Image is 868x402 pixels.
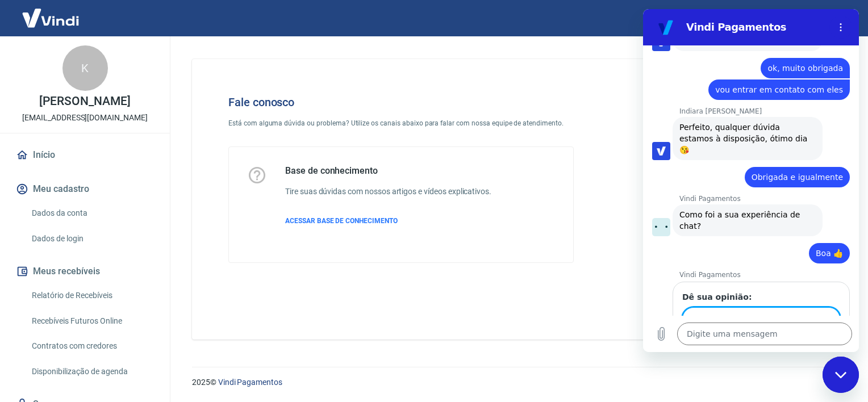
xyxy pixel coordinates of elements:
iframe: Botão para abrir a janela de mensagens, conversa em andamento [823,357,859,393]
p: [PERSON_NAME] [39,95,130,107]
a: Contratos com credores [27,334,156,358]
p: 2025 © [192,376,841,388]
a: Vindi Pagamentos [218,378,282,387]
img: Fale conosco [621,77,794,229]
img: Vindi [14,1,87,35]
h4: Fale conosco [228,95,574,109]
h6: Tire suas dúvidas com nossos artigos e vídeos explicativos. [285,186,491,198]
h5: Base de conhecimento [285,165,491,177]
a: Dados da conta [27,202,156,225]
a: Disponibilização de agenda [27,360,156,383]
span: ACESSAR BASE DE CONHECIMENTO [285,217,398,225]
iframe: Janela de mensagens [643,9,859,352]
a: Início [14,143,156,167]
button: Sair [813,8,854,29]
a: Recebíveis Futuros Online [27,309,156,333]
a: ACESSAR BASE DE CONHECIMENTO [285,216,491,226]
p: Está com alguma dúvida ou problema? Utilize os canais abaixo para falar com nossa equipe de atend... [228,118,574,128]
p: [EMAIL_ADDRESS][DOMAIN_NAME] [22,112,148,124]
a: Relatório de Recebíveis [27,284,156,307]
div: K [62,45,108,91]
button: Meus recebíveis [14,259,156,284]
button: Meu cadastro [14,177,156,202]
a: Dados de login [27,227,156,250]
